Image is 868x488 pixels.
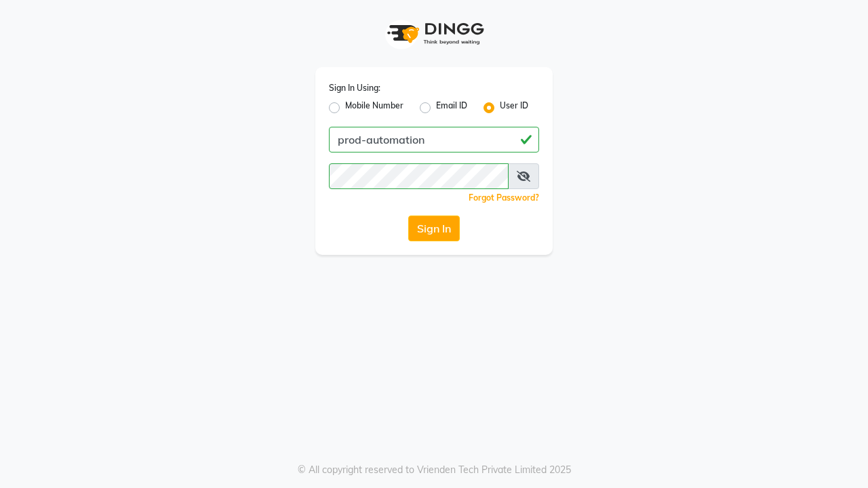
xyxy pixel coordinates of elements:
[436,100,467,116] label: Email ID
[380,14,488,54] img: logo1.svg
[500,100,528,116] label: User ID
[329,127,539,152] input: Username
[329,163,509,189] input: Username
[408,216,460,241] button: Sign In
[469,192,539,203] a: Forgot Password?
[345,100,403,116] label: Mobile Number
[329,82,380,94] label: Sign In Using:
